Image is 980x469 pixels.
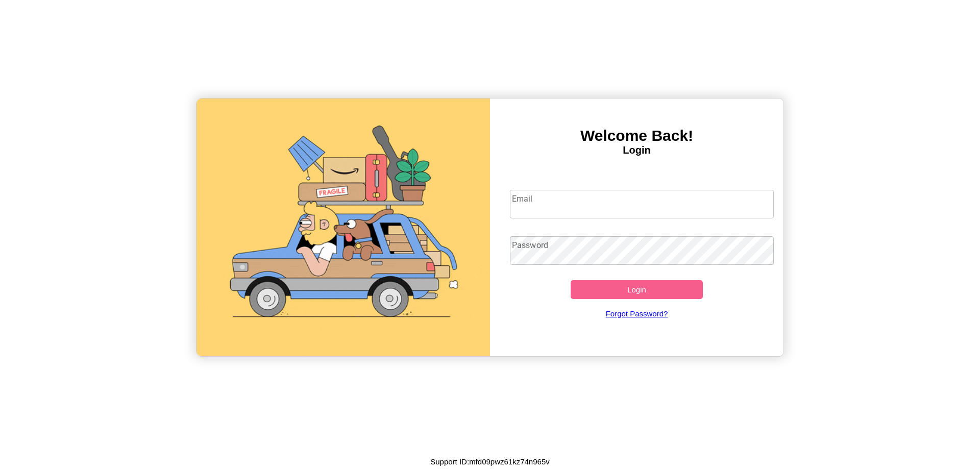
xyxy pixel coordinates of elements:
img: gif [197,98,490,356]
a: Forgot Password? [505,299,769,328]
p: Support ID: mfd09pwz61kz74n965v [430,455,549,468]
button: Login [571,280,703,299]
h4: Login [490,144,783,156]
h3: Welcome Back! [490,127,783,144]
